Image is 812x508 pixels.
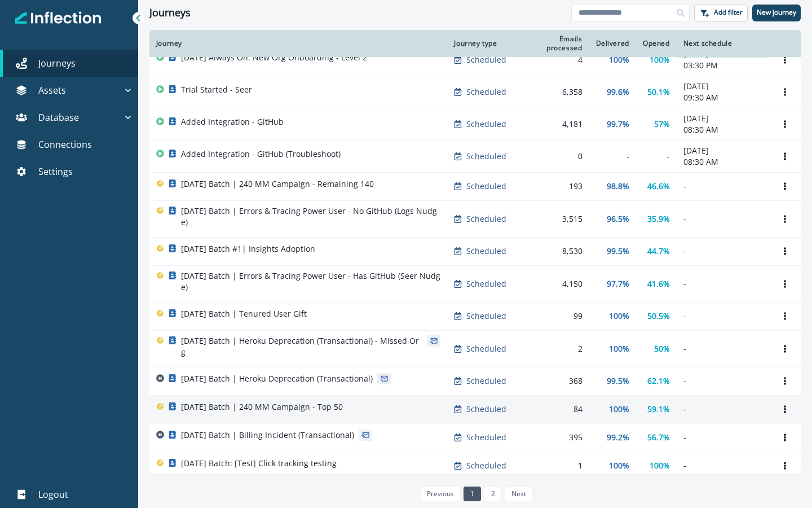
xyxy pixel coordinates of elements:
p: 99.2% [607,432,629,443]
p: Scheduled [466,213,506,225]
p: [DATE] Batch | Errors & Tracing Power User - Has GitHub (Seer Nudge) [181,270,440,293]
p: [DATE] Batch #1| Insights Adoption [181,243,315,255]
button: Options [776,84,794,100]
p: 100% [609,54,629,65]
p: - [683,213,762,225]
p: Add filter [714,8,743,16]
p: 62.1% [647,375,670,387]
p: 99.5% [607,375,629,387]
p: 57% [654,119,670,130]
p: [DATE] Always On: New Org Onboarding - Level 2 [181,52,367,63]
a: [DATE] Batch | 240 MM Campaign - Top 50Scheduled84100%59.1%-Options [149,395,801,423]
div: 368 [526,375,582,387]
button: Options [776,211,794,227]
p: 99.7% [607,119,629,130]
p: [DATE] Batch: [Test] Click tracking testing [181,458,337,469]
button: Options [776,243,794,260]
a: Page 2 [484,487,501,501]
div: Opened [643,39,670,48]
p: 41.6% [647,278,670,290]
p: Scheduled [466,310,506,322]
p: 100% [650,54,670,65]
p: Database [38,111,79,124]
div: Journey [156,39,440,48]
img: Inflection [15,10,101,26]
p: Scheduled [466,432,506,443]
a: [DATE] Batch | Errors & Tracing Power User - Has GitHub (Seer Nudge)Scheduled4,15097.7%41.6%-Options [149,265,801,302]
div: - [643,151,670,162]
p: [DATE] Batch | Heroku Deprecation (Transactional) [181,373,373,384]
p: [DATE] [683,81,762,92]
p: New journey [757,8,796,16]
p: 50.1% [647,86,670,98]
div: Journey type [454,39,512,48]
a: [DATE] Batch | Errors & Tracing Power User - No GitHub (Logs Nudge)Scheduled3,51596.5%35.9%-Options [149,200,801,237]
p: 09:30 AM [683,92,762,103]
a: [DATE] Batch | Heroku Deprecation (Transactional)Scheduled36899.5%62.1%-Options [149,367,801,395]
a: Trial Started - SeerScheduled6,35899.6%50.1%[DATE]09:30 AMOptions [149,76,801,108]
p: 59.1% [647,404,670,415]
div: Next schedule [683,39,762,48]
div: - [596,151,629,162]
a: [DATE] Batch | Tenured User GiftScheduled99100%50.5%-Options [149,302,801,330]
p: [DATE] Batch | Heroku Deprecation (Transactional) - Missed Org [181,335,422,358]
p: 97.7% [607,278,629,290]
p: 08:30 AM [683,156,762,168]
button: Options [776,429,794,446]
button: Add filter [694,5,748,21]
p: - [683,278,762,290]
p: - [683,343,762,354]
p: - [683,375,762,387]
p: [DATE] Batch | Tenured User Gift [181,308,307,319]
p: - [683,246,762,257]
div: 99 [526,310,582,322]
p: 99.6% [607,86,629,98]
a: [DATE] Batch: [Test] Click tracking testingScheduled1100%100%-Options [149,452,801,480]
div: 6,358 [526,86,582,98]
p: 98.8% [607,181,629,192]
p: 96.5% [607,213,629,225]
a: Added Integration - GitHubScheduled4,18199.7%57%[DATE]08:30 AMOptions [149,108,801,140]
div: 193 [526,181,582,192]
p: Scheduled [466,375,506,387]
a: [DATE] Batch | Billing Incident (Transactional)Scheduled39599.2%56.7%-Options [149,423,801,452]
a: [DATE] Always On: New Org Onboarding - Level 2Scheduled4100%100%[DATE]03:30 PMOptions [149,43,801,76]
a: [DATE] Batch | 240 MM Campaign - Remaining 140Scheduled19398.8%46.6%-Options [149,172,801,200]
a: Added Integration - GitHub (Troubleshoot)Scheduled0--[DATE]08:30 AMOptions [149,140,801,172]
h1: Journeys [149,7,191,19]
p: Scheduled [466,86,506,98]
a: Page 1 is your current page [464,487,481,501]
button: Options [776,178,794,195]
p: Settings [38,165,73,178]
p: 56.7% [647,432,670,443]
p: Scheduled [466,343,506,354]
div: Delivered [596,39,629,48]
p: Scheduled [466,246,506,257]
p: Scheduled [466,119,506,130]
div: 395 [526,432,582,443]
p: [DATE] Batch | Errors & Tracing Power User - No GitHub (Logs Nudge) [181,205,440,228]
p: [DATE] Batch | Billing Incident (Transactional) [181,430,354,441]
div: 1 [526,460,582,471]
p: 100% [609,460,629,471]
p: 99.5% [607,246,629,257]
div: 4,150 [526,278,582,290]
p: Scheduled [466,151,506,162]
p: Scheduled [466,404,506,415]
p: [DATE] [683,113,762,124]
div: 4 [526,54,582,65]
p: 100% [609,310,629,322]
p: Added Integration - GitHub (Troubleshoot) [181,148,341,160]
div: 8,530 [526,246,582,257]
p: 08:30 AM [683,124,762,135]
p: 100% [650,460,670,471]
p: 50% [654,343,670,354]
p: [DATE] Batch | 240 MM Campaign - Top 50 [181,401,343,413]
p: 35.9% [647,213,670,225]
p: Logout [38,488,68,501]
div: 3,515 [526,213,582,225]
a: Next page [505,487,533,501]
p: - [683,460,762,471]
div: 2 [526,343,582,354]
div: 0 [526,151,582,162]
